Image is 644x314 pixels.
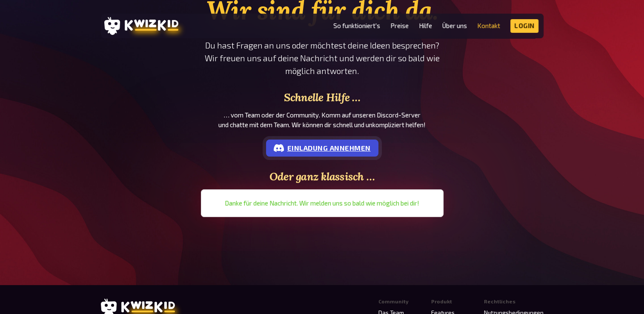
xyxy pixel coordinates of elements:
h3: Schnelle Hilfe … [201,91,444,104]
a: So funktioniert's [333,22,380,29]
a: Preise [390,22,409,29]
p: … vom Team oder der Community. Komm auf unseren Discord-Server und chatte mit dem Team. Wir könne... [201,110,444,129]
p: Du hast Fragen an uns oder möchtest deine Ideen besprechen? Wir freuen uns auf deine Nachricht un... [201,39,444,77]
span: Rechtliches [484,299,515,305]
h3: Oder ganz klassisch … [201,170,444,183]
a: Hilfe [419,22,432,29]
a: Über uns [442,22,467,29]
a: Einladung annehmen [266,140,378,157]
span: Community [378,299,409,305]
div: Danke für deine Nachricht. Wir melden uns so bald wie möglich bei dir! [208,196,437,210]
a: Kontakt [477,22,500,29]
a: Login [510,19,538,33]
span: Produkt [431,299,452,305]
